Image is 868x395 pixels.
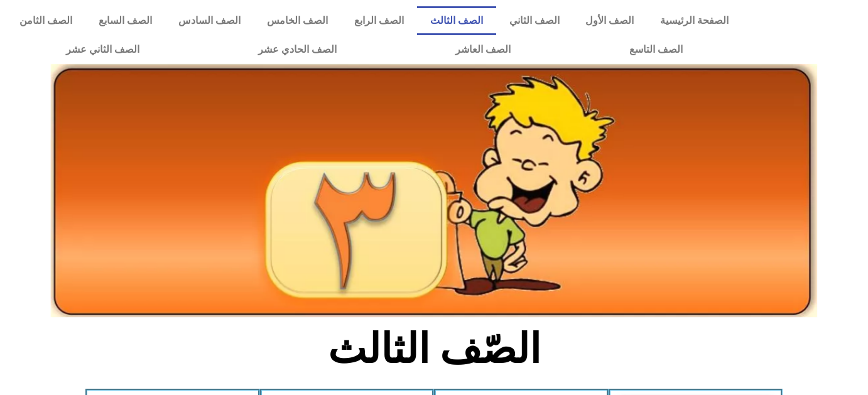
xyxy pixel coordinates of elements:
[6,6,85,35] a: الصف الثامن
[85,6,165,35] a: الصف السابع
[496,6,573,35] a: الصف الثاني
[570,35,742,64] a: الصف التاسع
[6,35,198,64] a: الصف الثاني عشر
[198,35,396,64] a: الصف الحادي عشر
[417,6,496,35] a: الصف الثالث
[572,6,647,35] a: الصف الأول
[647,6,742,35] a: الصفحة الرئيسية
[341,6,417,35] a: الصف الرابع
[254,6,341,35] a: الصف الخامس
[396,35,570,64] a: الصف العاشر
[227,325,642,374] h2: الصّف الثالث
[165,6,254,35] a: الصف السادس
